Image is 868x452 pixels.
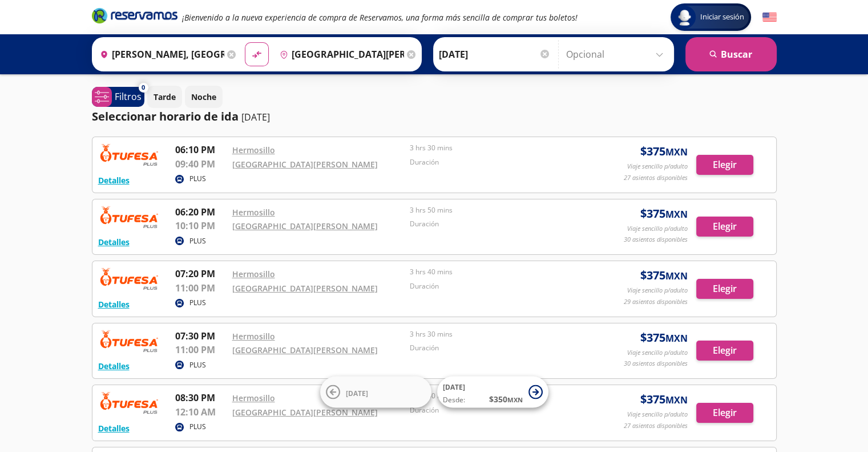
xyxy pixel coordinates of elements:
p: 3 hrs 40 mins [410,267,582,277]
img: RESERVAMOS [98,391,161,414]
a: [GEOGRAPHIC_DATA][PERSON_NAME] [232,221,378,231]
p: Viaje sencillo p/adulto [627,348,688,358]
p: Duración [410,219,582,229]
p: 11:00 PM [175,281,227,295]
small: MXN [665,332,688,345]
p: PLUS [189,360,206,370]
p: 07:20 PM [175,267,227,281]
p: 11:00 PM [175,343,227,357]
input: Buscar Destino [275,40,404,69]
span: $ 375 [640,267,688,284]
a: Hermosillo [232,269,275,279]
button: Detalles [98,360,130,372]
p: Viaje sencillo p/adulto [627,410,688,419]
button: English [762,10,777,25]
p: 12:10 AM [175,405,227,419]
button: Noche [185,86,223,108]
p: Duración [410,343,582,353]
p: PLUS [189,422,206,432]
p: Viaje sencillo p/adulto [627,224,688,234]
button: 0Filtros [92,87,144,107]
p: 27 asientos disponibles [624,173,688,183]
p: Duración [410,281,582,291]
em: ¡Bienvenido a la nueva experiencia de compra de Reservamos, una forma más sencilla de comprar tus... [182,12,578,23]
span: $ 375 [640,205,688,222]
a: Hermosillo [232,331,275,342]
span: [DATE] [346,388,368,398]
p: Tarde [154,91,176,103]
i: Brand Logo [92,7,177,24]
a: Brand Logo [92,7,177,27]
a: Hermosillo [232,145,275,155]
img: RESERVAMOS [98,267,161,290]
span: Iniciar sesión [696,11,749,23]
p: 27 asientos disponibles [624,421,688,431]
button: Elegir [696,341,753,361]
p: Noche [191,91,216,103]
small: MXN [665,208,688,221]
p: PLUS [189,236,206,246]
p: 30 asientos disponibles [624,359,688,369]
button: Detalles [98,174,130,186]
button: Elegir [696,279,753,299]
a: Hermosillo [232,393,275,403]
span: [DATE] [443,382,465,392]
a: [GEOGRAPHIC_DATA][PERSON_NAME] [232,345,378,355]
button: Detalles [98,298,130,310]
span: $ 375 [640,391,688,408]
button: Detalles [98,236,130,248]
input: Buscar Origen [95,40,224,69]
button: Elegir [696,403,753,423]
button: Elegir [696,155,753,175]
p: 06:20 PM [175,205,227,219]
p: 3 hrs 30 mins [410,143,582,153]
p: PLUS [189,298,206,308]
p: 3 hrs 30 mins [410,329,582,339]
img: RESERVAMOS [98,329,161,352]
a: [GEOGRAPHIC_DATA][PERSON_NAME] [232,159,378,170]
span: $ 350 [489,393,523,405]
span: $ 375 [640,329,688,346]
span: Desde: [443,395,465,405]
button: Tarde [147,86,182,108]
p: Viaje sencillo p/adulto [627,162,688,171]
p: [DATE] [241,110,270,124]
small: MXN [665,270,688,282]
p: Seleccionar horario de ida [92,108,239,125]
a: Hermosillo [232,207,275,218]
p: 08:30 PM [175,391,227,405]
button: Detalles [98,422,130,434]
iframe: Messagebird Livechat Widget [802,386,857,441]
p: 29 asientos disponibles [624,297,688,307]
p: Filtros [115,90,142,103]
img: RESERVAMOS [98,143,161,166]
p: 09:40 PM [175,157,227,171]
span: $ 375 [640,143,688,160]
button: Elegir [696,217,753,237]
p: 3 hrs 50 mins [410,205,582,215]
p: Duración [410,405,582,415]
p: PLUS [189,174,206,184]
button: [DATE]Desde:$350MXN [437,377,548,408]
p: 07:30 PM [175,329,227,343]
small: MXN [665,394,688,406]
a: [GEOGRAPHIC_DATA][PERSON_NAME] [232,407,378,418]
button: [DATE] [320,377,431,408]
p: Duración [410,157,582,167]
p: 30 asientos disponibles [624,235,688,245]
p: Viaje sencillo p/adulto [627,286,688,295]
img: RESERVAMOS [98,205,161,228]
input: Opcional [566,40,668,69]
input: Elegir Fecha [439,40,551,69]
span: 0 [142,83,145,93]
small: MXN [665,146,688,158]
button: Buscar [685,37,777,71]
p: 06:10 PM [175,143,227,157]
p: 10:10 PM [175,219,227,233]
small: MXN [507,395,523,404]
a: [GEOGRAPHIC_DATA][PERSON_NAME] [232,283,378,294]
